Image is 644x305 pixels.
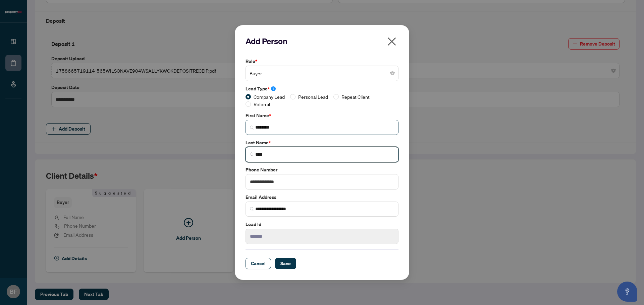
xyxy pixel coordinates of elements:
[275,258,296,269] button: Save
[246,166,398,173] label: Phone Number
[246,139,398,146] label: Last Name
[246,58,398,65] label: Role
[250,126,254,130] img: search_icon
[250,67,394,80] span: Buyer
[251,258,266,269] span: Cancel
[246,112,398,119] label: First Name
[617,282,637,302] button: Open asap
[280,258,291,269] span: Save
[246,36,398,47] h2: Add Person
[271,86,276,91] span: info-circle
[246,85,398,92] label: Lead Type
[250,152,254,156] img: search_icon
[251,93,287,100] span: Company Lead
[390,71,394,75] span: close-circle
[339,93,372,100] span: Repeat Client
[251,100,273,108] span: Referral
[296,93,331,100] span: Personal Lead
[246,221,398,228] label: Lead Id
[250,207,254,211] img: search_icon
[246,258,271,269] button: Cancel
[246,194,398,201] label: Email Address
[386,36,397,47] span: close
